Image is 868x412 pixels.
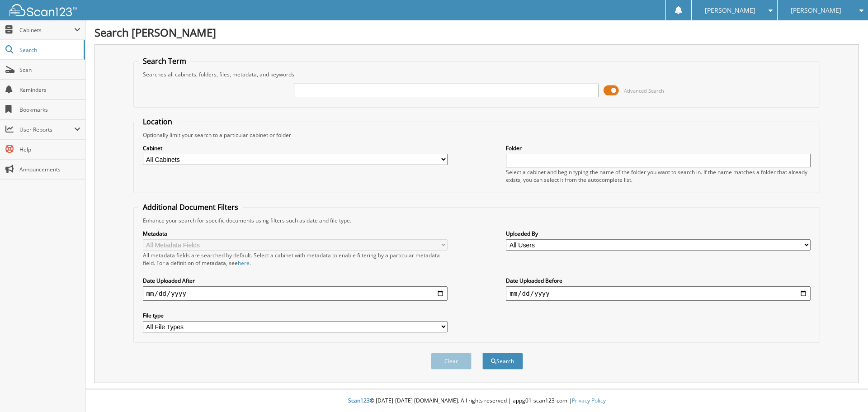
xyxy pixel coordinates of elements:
legend: Location [138,117,177,127]
span: Help [19,146,80,153]
input: end [506,286,811,301]
label: Cabinet [143,144,448,152]
label: Uploaded By [506,230,811,237]
span: Bookmarks [19,106,80,114]
span: [PERSON_NAME] [791,8,841,13]
span: User Reports [19,126,74,133]
legend: Additional Document Filters [138,202,243,212]
span: [PERSON_NAME] [705,8,755,13]
span: Search [19,46,79,54]
legend: Search Term [138,56,191,66]
input: start [143,286,448,301]
div: © [DATE]-[DATE] [DOMAIN_NAME]. All rights reserved | appg01-scan123-com | [85,390,868,412]
button: Clear [431,353,472,369]
div: Enhance your search for specific documents using filters such as date and file type. [138,217,816,224]
span: Scan123 [348,397,370,404]
div: All metadata fields are searched by default. Select a cabinet with metadata to enable filtering b... [143,251,448,267]
img: scan123-logo-white.svg [9,4,77,16]
button: Search [482,353,523,369]
span: Announcements [19,166,80,173]
span: Reminders [19,86,80,94]
span: Cabinets [19,26,74,34]
span: Advanced Search [624,87,664,94]
div: Optionally limit your search to a particular cabinet or folder [138,131,816,139]
h1: Search [PERSON_NAME] [94,25,859,40]
a: here [238,259,250,267]
label: Date Uploaded Before [506,277,811,284]
div: Searches all cabinets, folders, files, metadata, and keywords [138,71,816,78]
a: Privacy Policy [572,397,606,404]
label: Metadata [143,230,448,237]
span: Scan [19,66,80,74]
div: Select a cabinet and begin typing the name of the folder you want to search in. If the name match... [506,168,811,184]
label: Date Uploaded After [143,277,448,284]
label: File type [143,312,448,319]
label: Folder [506,144,811,152]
